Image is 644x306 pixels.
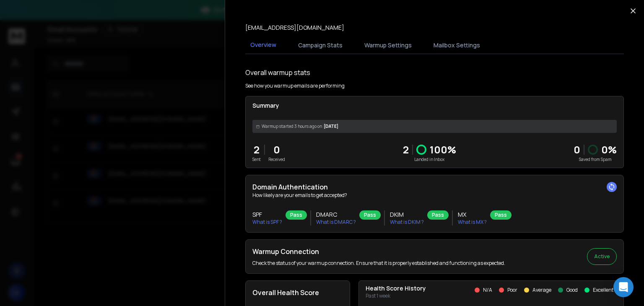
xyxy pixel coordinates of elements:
p: N/A [483,287,492,293]
p: What is DMARC ? [316,219,356,226]
h2: Domain Authentication [252,182,617,192]
p: Poor [507,287,517,293]
p: Summary [252,101,617,110]
p: How likely are your emails to get accepted? [252,192,617,199]
p: Landed in Inbox [403,156,456,163]
p: Good [566,287,578,293]
button: Mailbox Settings [428,36,485,54]
button: Campaign Stats [293,36,348,54]
p: See how you warmup emails are performing [245,83,345,89]
h2: Warmup Connection [252,246,505,257]
p: Health Score History [366,284,426,293]
p: Saved from Spam [574,156,617,163]
button: Overview [245,36,281,55]
h1: Overall warmup stats [245,67,310,78]
h2: Overall Health Score [252,288,343,298]
p: Received [268,156,285,163]
p: What is DKIM ? [390,219,424,226]
p: 2 [252,143,261,156]
div: [DATE] [252,120,617,133]
div: Pass [490,210,512,220]
div: Pass [286,210,307,220]
h3: MX [458,210,487,219]
p: Average [532,287,551,293]
p: What is SPF ? [252,219,282,226]
p: Sent [252,156,261,163]
p: 0 % [601,143,617,156]
p: 0 [268,143,285,156]
div: Open Intercom Messenger [613,277,634,297]
button: Active [587,248,617,265]
div: Pass [427,210,449,220]
div: Pass [359,210,381,220]
p: Check the status of your warmup connection. Ensure that it is properly established and functionin... [252,260,505,267]
span: Warmup started 3 hours ago on [262,123,322,130]
h3: SPF [252,210,282,219]
p: Excellent [593,287,613,293]
button: Warmup Settings [359,36,417,54]
h3: DMARC [316,210,356,219]
h3: DKIM [390,210,424,219]
p: What is MX ? [458,219,487,226]
strong: 0 [574,143,580,156]
p: 2 [403,143,409,156]
p: 100 % [430,143,456,156]
p: Past 1 week [366,293,426,299]
p: [EMAIL_ADDRESS][DOMAIN_NAME] [245,23,344,32]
